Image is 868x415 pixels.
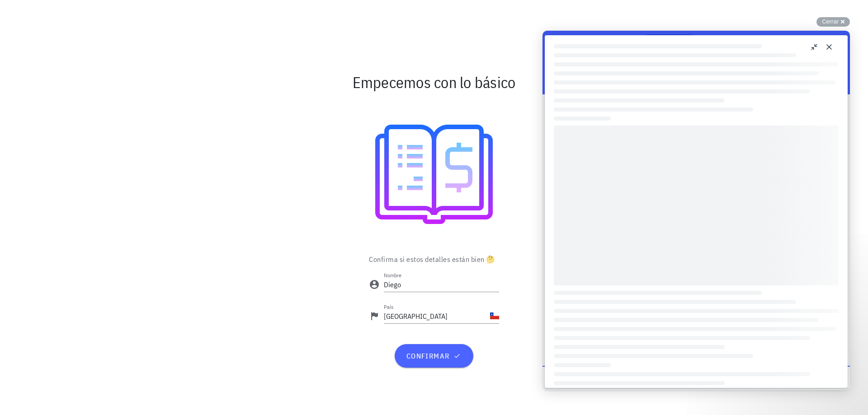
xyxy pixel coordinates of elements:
[369,254,499,265] p: Confirma si estos detalles están bien 🤔
[490,312,499,321] div: CL-icon
[542,31,850,390] iframe: Help Scout Beacon - Live Chat, Contact Form, and Knowledge Base
[822,18,839,25] span: Cerrar
[406,351,462,360] span: confirmar
[395,344,473,368] button: confirmar
[384,303,393,310] label: País
[384,272,401,279] label: Nombre
[816,17,850,27] button: Cerrar
[843,7,857,22] div: avatar
[166,68,702,97] div: Empecemos con lo básico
